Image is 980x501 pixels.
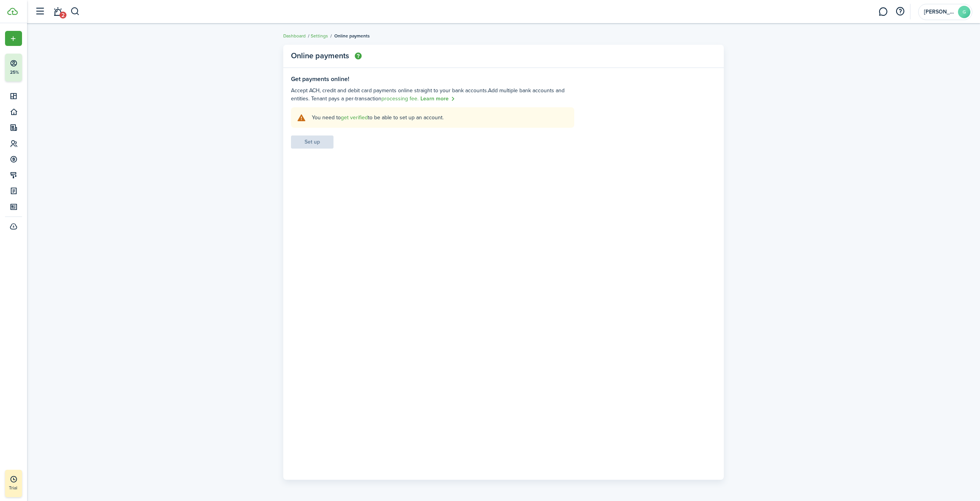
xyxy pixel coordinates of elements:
panel-main-title: Online payments [291,51,362,61]
a: Notifications [50,2,65,22]
button: Open resource center [893,5,907,18]
a: Dashboard [283,32,306,39]
a: Messaging [876,2,890,22]
explanation-description: You need to to be able to set up an account. [312,113,568,122]
settings-fieldset-title: Get payments online! [291,76,574,83]
i: soft [297,113,306,122]
a: Trial [5,470,22,497]
button: Open sidebar [32,4,47,19]
settings-fieldset-description: Accept ACH, credit and debit card payments online straight to your bank accounts. Add multiple ba... [291,86,574,103]
button: Search [70,5,80,18]
p: Trial [9,484,40,491]
button: 25% [5,54,69,81]
a: Settings [311,32,328,39]
a: Learn more [420,95,455,103]
avatar-text: G [958,6,970,18]
p: 25% [10,69,19,76]
span: Geraldo [924,9,955,15]
img: TenantCloud [7,8,18,15]
span: 2 [60,12,66,19]
span: Online payments [334,32,370,39]
span: processing fee. [381,95,419,103]
a: get verified [341,113,368,122]
button: Open menu [5,31,22,46]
